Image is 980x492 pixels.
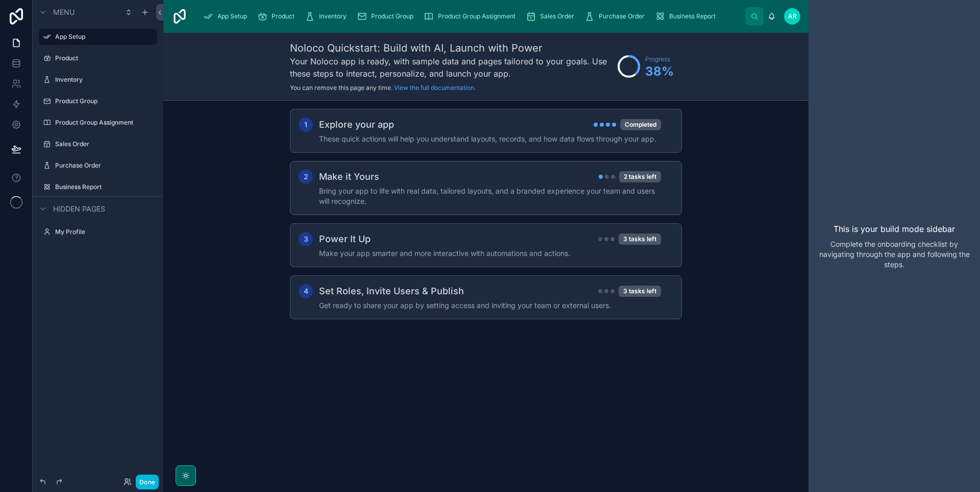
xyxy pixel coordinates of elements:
[53,7,75,17] span: Menu
[581,7,652,26] a: Purchase Order
[421,7,523,26] a: Product Group Assignment
[394,84,476,91] a: View the full documentation.
[217,12,247,20] span: App Setup
[788,12,797,20] span: AR
[55,119,151,127] label: Product Group Assignment
[302,7,354,26] a: Inventory
[55,228,151,236] label: My Profile
[290,41,612,55] h1: Noloco Quickstart: Build with AI, Launch with Power
[645,63,674,80] span: 38 %
[645,55,674,63] span: Progress
[196,5,745,28] div: scrollable content
[53,204,105,214] span: Hidden pages
[254,7,302,26] a: Product
[55,54,151,62] label: Product
[290,55,612,80] h3: Your Noloco app is ready, with sample data and pages tailored to your goals. Use these steps to i...
[669,12,716,20] span: Business Report
[354,7,421,26] a: Product Group
[523,7,581,26] a: Sales Order
[319,12,347,20] span: Inventory
[55,140,151,148] label: Sales Order
[200,7,254,26] a: App Setup
[540,12,574,20] span: Sales Order
[171,8,188,25] img: App logo
[272,12,295,20] span: Product
[371,12,413,20] span: Product Group
[136,475,159,489] button: Done
[599,12,645,20] span: Purchase Order
[55,76,151,84] label: Inventory
[55,33,151,41] label: App Setup
[55,161,151,170] label: Purchase Order
[652,7,723,26] a: Business Report
[817,239,972,270] p: Complete the onboarding checklist by navigating through the app and following the steps.
[55,183,151,191] label: Business Report
[290,84,393,91] span: You can remove this page any time.
[834,223,955,235] p: This is your build mode sidebar
[55,97,151,105] label: Product Group
[438,12,516,20] span: Product Group Assignment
